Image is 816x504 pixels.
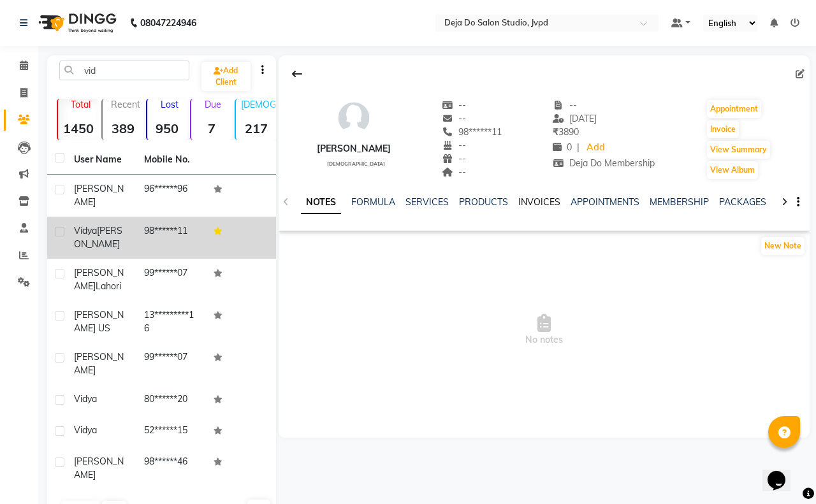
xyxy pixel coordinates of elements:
strong: 217 [236,120,277,136]
a: APPOINTMENTS [571,196,639,208]
a: PACKAGES [719,196,766,208]
p: Total [63,99,99,110]
span: Vidya [74,393,97,405]
img: avatar [335,99,373,137]
span: -- [442,166,466,178]
a: Add [585,139,607,157]
button: Appointment [707,100,761,118]
span: [DEMOGRAPHIC_DATA] [327,161,385,167]
a: SERVICES [405,196,449,208]
strong: 389 [103,120,143,136]
strong: 7 [191,120,232,136]
th: User Name [66,145,136,175]
span: -- [442,153,466,164]
a: FORMULA [351,196,395,208]
span: [PERSON_NAME] US [74,309,124,334]
p: Due [194,99,232,110]
input: Search by Name/Mobile/Email/Code [59,61,189,80]
span: -- [442,99,466,111]
button: Invoice [707,120,739,138]
span: [PERSON_NAME] [74,267,124,292]
span: 0 [553,141,572,153]
a: INVOICES [518,196,560,208]
p: [DEMOGRAPHIC_DATA] [241,99,277,110]
strong: 1450 [58,120,99,136]
span: vidya [74,225,97,236]
span: No notes [279,266,810,394]
span: -- [442,113,466,124]
span: [PERSON_NAME] [74,183,124,208]
span: -- [442,140,466,151]
span: [PERSON_NAME] [74,351,124,376]
iframe: chat widget [762,453,803,491]
button: View Album [707,161,758,179]
span: Deja Do Membership [553,157,655,169]
span: Vidya [74,424,97,436]
p: Lost [152,99,188,110]
a: Add Client [201,62,251,91]
span: | [577,141,579,154]
span: [PERSON_NAME] [74,225,122,250]
button: New Note [761,237,805,255]
div: Back to Client [284,62,310,86]
span: [DATE] [553,113,597,124]
span: 3890 [553,126,579,138]
span: [PERSON_NAME] [74,456,124,480]
th: Mobile No. [136,145,207,175]
span: lahori [96,280,121,292]
b: 08047224946 [140,5,196,41]
a: NOTES [301,191,341,214]
strong: 950 [147,120,188,136]
button: View Summary [707,141,770,159]
a: MEMBERSHIP [650,196,709,208]
img: logo [33,5,120,41]
span: ₹ [553,126,558,138]
span: -- [553,99,577,111]
p: Recent [108,99,143,110]
a: PRODUCTS [459,196,508,208]
div: [PERSON_NAME] [317,142,391,155]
